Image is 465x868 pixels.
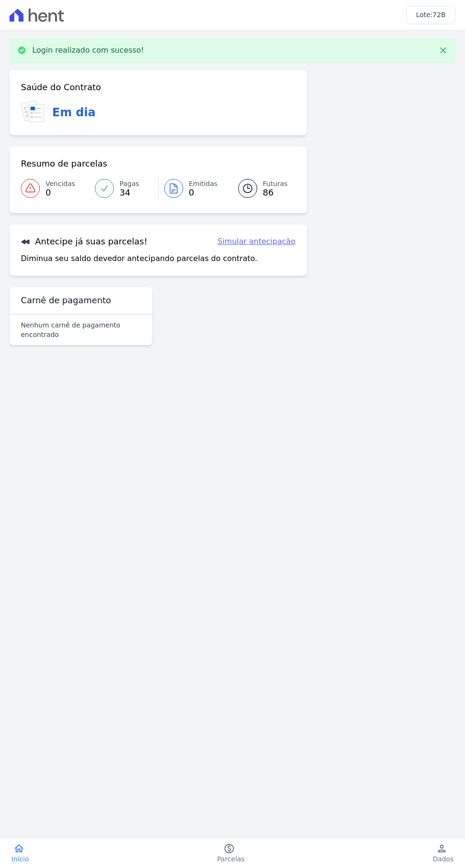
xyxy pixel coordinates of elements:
[11,854,29,864] span: Início
[189,189,218,196] span: 0
[433,11,446,19] span: 72B
[52,104,95,121] h3: Em dia
[21,295,111,306] h3: Carnê de pagamento
[21,82,101,93] h3: Saúde do Contrato
[436,843,447,854] i: person
[120,179,139,189] span: Pagas
[32,46,144,55] p: Login realizado com sucesso!
[223,843,235,854] i: paid
[120,189,139,196] span: 34
[21,175,89,202] a: Vencidas 0
[206,843,256,864] a: paidParcelas
[21,320,141,339] p: Nenhum carnê de pagamento encontrado
[89,175,158,202] a: Pagas 34
[218,236,296,247] a: Simular antecipação
[13,843,25,854] i: home
[217,854,245,864] span: Parcelas
[21,236,148,247] h3: Antecipe já suas parcelas!
[158,175,227,202] a: Emitidas 0
[46,189,75,196] span: 0
[263,179,288,189] span: Futuras
[21,158,107,169] h3: Resumo de parcelas
[21,253,257,264] p: Diminua seu saldo devedor antecipando parcelas do contrato.
[46,179,75,189] span: Vencidas
[416,10,446,20] h3: Lote:
[263,189,288,196] span: 86
[189,179,218,189] span: Emitidas
[433,854,454,864] span: Dados
[421,843,465,864] a: personDados
[227,175,296,202] a: Futuras 86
